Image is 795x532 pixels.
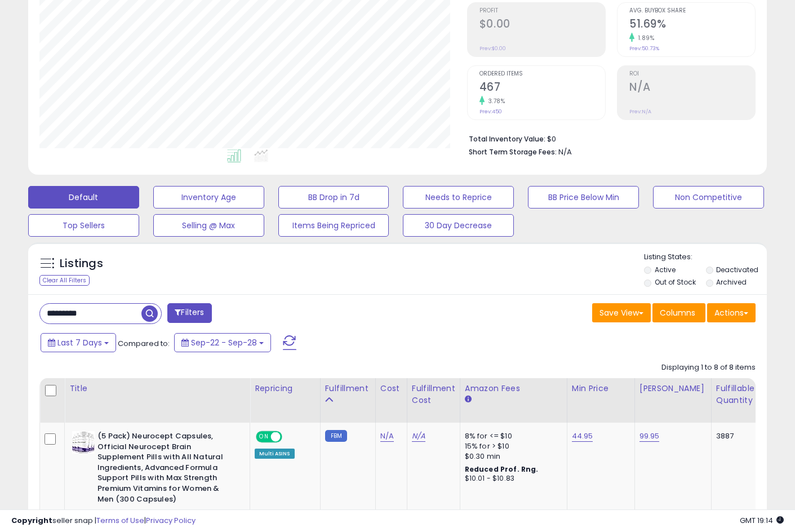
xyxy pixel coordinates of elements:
[278,214,389,237] button: Items Being Repriced
[380,383,402,394] div: Cost
[652,303,705,322] button: Columns
[629,17,755,33] h2: 51.69%
[469,131,747,145] li: $0
[469,134,545,144] b: Total Inventory Value:
[325,430,347,442] small: FBM
[11,516,196,526] div: seller snap | |
[325,383,371,394] div: Fulfillment
[465,451,558,462] div: $0.30 min
[257,432,271,442] span: ON
[716,277,747,287] label: Archived
[72,431,95,454] img: 41iv7FrmDRL._SL40_.jpg
[479,45,506,52] small: Prev: $0.00
[644,252,767,263] p: Listing States:
[380,431,394,442] a: N/A
[167,303,211,323] button: Filters
[60,256,103,272] h5: Listings
[174,333,271,352] button: Sep-22 - Sep-28
[629,71,755,77] span: ROI
[572,383,630,394] div: Min Price
[629,8,755,14] span: Avg. Buybox Share
[479,108,502,115] small: Prev: 450
[528,186,639,209] button: BB Price Below Min
[572,431,593,442] a: 44.95
[403,214,514,237] button: 30 Day Decrease
[412,383,455,406] div: Fulfillment Cost
[629,108,651,115] small: Prev: N/A
[707,303,756,322] button: Actions
[278,186,389,209] button: BB Drop in 7d
[634,34,655,42] small: 1.89%
[153,214,264,237] button: Selling @ Max
[465,474,558,484] div: $10.01 - $10.83
[39,275,90,286] div: Clear All Filters
[146,515,196,526] a: Privacy Policy
[479,71,605,77] span: Ordered Items
[403,186,514,209] button: Needs to Reprice
[639,383,707,394] div: [PERSON_NAME]
[412,431,425,442] a: N/A
[118,338,170,349] span: Compared to:
[465,464,539,474] b: Reduced Prof. Rng.
[11,515,52,526] strong: Copyright
[28,214,139,237] button: Top Sellers
[465,383,562,394] div: Amazon Fees
[69,383,245,394] div: Title
[96,515,144,526] a: Terms of Use
[655,277,696,287] label: Out of Stock
[655,265,676,274] label: Active
[740,515,784,526] span: 2025-10-6 19:14 GMT
[716,265,758,274] label: Deactivated
[465,394,472,405] small: Amazon Fees.
[469,147,557,157] b: Short Term Storage Fees:
[629,45,659,52] small: Prev: 50.73%
[28,186,139,209] button: Default
[97,431,234,507] b: (5 Pack) Neurocept Capsules, Official Neurocept Brain Supplement Pills with All Natural Ingredien...
[465,431,558,441] div: 8% for <= $10
[41,333,116,352] button: Last 7 Days
[281,432,299,442] span: OFF
[479,8,605,14] span: Profit
[639,431,660,442] a: 99.95
[255,383,316,394] div: Repricing
[479,81,605,96] h2: 467
[629,81,755,96] h2: N/A
[465,441,558,451] div: 15% for > $10
[592,303,651,322] button: Save View
[558,147,572,157] span: N/A
[653,186,764,209] button: Non Competitive
[660,307,695,318] span: Columns
[255,449,295,459] div: Multi ASINS
[191,337,257,348] span: Sep-22 - Sep-28
[661,362,756,373] div: Displaying 1 to 8 of 8 items
[716,431,751,441] div: 3887
[479,17,605,33] h2: $0.00
[57,337,102,348] span: Last 7 Days
[716,383,755,406] div: Fulfillable Quantity
[153,186,264,209] button: Inventory Age
[485,97,505,105] small: 3.78%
